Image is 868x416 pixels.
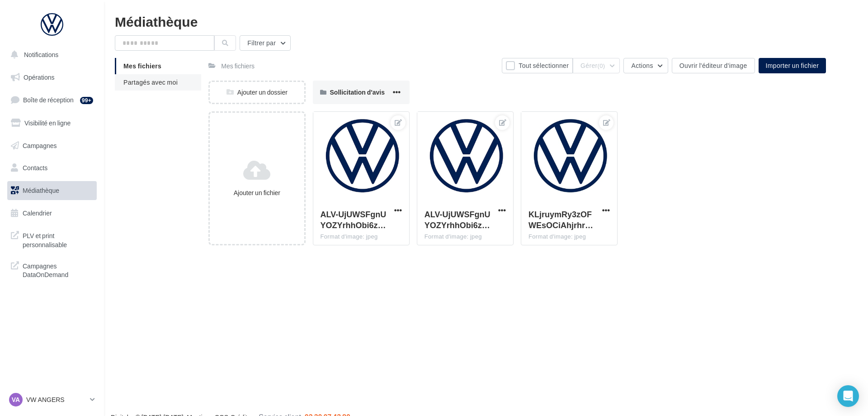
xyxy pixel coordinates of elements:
button: Filtrer par [240,35,291,51]
span: Visibilité en ligne [24,119,71,127]
span: Contacts [23,164,47,172]
button: Notifications [5,45,95,64]
a: Calendrier [5,204,99,223]
div: Médiathèque [115,14,857,28]
button: Gérer(0) [573,58,620,73]
span: PLV et print personnalisable [23,230,93,249]
button: Ouvrir l'éditeur d'image [672,58,755,73]
span: ALV-UjUWSFgnUYOZYrhhObi6zmOpVUPT2bGzheuw7TC_GTqJq1djBpai [321,209,387,230]
span: Médiathèque [23,186,59,194]
a: Contacts [5,158,99,177]
button: Actions [623,58,668,73]
span: (0) [598,62,605,69]
span: Sollicitation d'avis [330,88,385,96]
span: Importer un fichier [766,62,819,69]
span: Calendrier [23,209,52,217]
a: Médiathèque [5,181,99,200]
button: Importer un fichier [759,58,826,73]
span: Campagnes DataOnDemand [23,260,93,279]
span: Mes fichiers [123,62,161,70]
span: Opérations [24,73,54,81]
span: ALV-UjUWSFgnUYOZYrhhObi6zmOpVUPT2bGzheuw7TC_GTqJq1djBpai [425,209,491,230]
a: Campagnes [5,136,99,155]
span: Boîte de réception [23,96,74,104]
span: Notifications [24,51,58,58]
div: Format d'image: jpeg [528,233,610,241]
a: PLV et print personnalisable [5,226,99,253]
div: Open Intercom Messenger [837,385,859,407]
div: Format d'image: jpeg [425,233,506,241]
span: Partagés avec moi [123,78,178,86]
div: 99+ [80,97,93,104]
a: VA VW ANGERS [7,391,97,408]
button: Tout sélectionner [502,58,573,73]
div: Mes fichiers [221,62,255,71]
a: Opérations [5,68,99,87]
a: Boîte de réception99+ [5,90,99,110]
p: VW ANGERS [26,395,86,404]
div: Ajouter un dossier [210,88,304,97]
span: KLjruymRy3zOFWEsOCiAhjrhrwpF5s5yaDvtBvKrnPBQpgnOp0z7_YTIbRUQq3nU9GdHlZUL42b85dgipg=s0 [528,209,593,230]
a: Visibilité en ligne [5,114,99,133]
span: Actions [631,62,653,69]
span: Campagnes [23,141,57,149]
span: VA [12,395,20,404]
div: Ajouter un fichier [213,188,300,197]
a: Campagnes DataOnDemand [5,256,99,283]
div: Format d'image: jpeg [321,233,402,241]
